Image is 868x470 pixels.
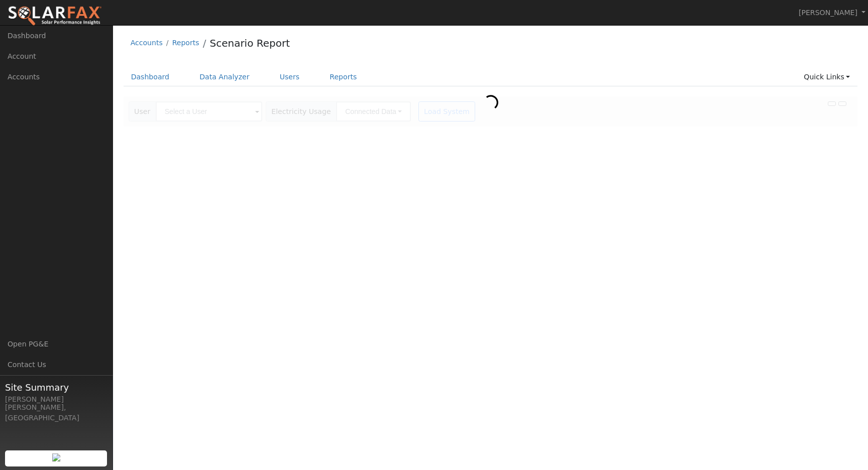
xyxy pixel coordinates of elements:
[192,68,257,86] a: Data Analyzer
[5,402,107,423] div: [PERSON_NAME], [GEOGRAPHIC_DATA]
[124,68,177,86] a: Dashboard
[5,381,107,394] span: Site Summary
[209,37,290,49] a: Scenario Report
[172,39,199,47] a: Reports
[272,68,307,86] a: Users
[52,453,60,461] img: retrieve
[131,39,163,47] a: Accounts
[8,6,102,27] img: SolarFax
[5,394,107,405] div: [PERSON_NAME]
[799,9,857,17] span: [PERSON_NAME]
[322,68,364,86] a: Reports
[796,68,857,86] a: Quick Links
